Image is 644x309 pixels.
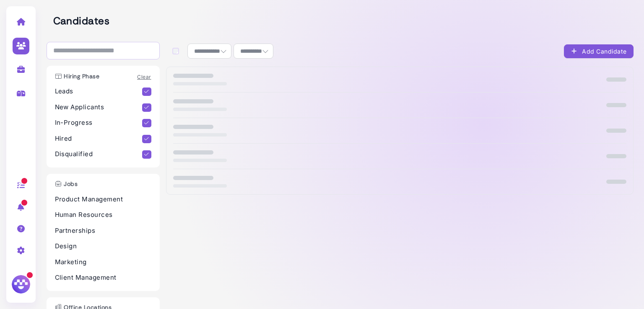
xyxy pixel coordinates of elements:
[571,47,627,56] div: Add Candidate
[55,118,143,128] p: In-Progress
[137,74,151,80] a: Clear
[55,149,143,159] p: Disqualified
[55,273,151,283] p: Client Management
[51,180,82,188] h3: Jobs
[51,73,104,80] h3: Hiring Phase
[55,226,151,236] p: Partnerships
[55,134,143,144] p: Hired
[10,274,31,295] img: Megan
[564,44,634,58] button: Add Candidate
[55,210,151,220] p: Human Resources
[55,87,143,96] p: Leads
[55,103,143,112] p: New Applicants
[55,195,151,204] p: Product Management
[55,257,151,267] p: Marketing
[53,15,634,27] h2: Candidates
[55,242,151,251] p: Design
